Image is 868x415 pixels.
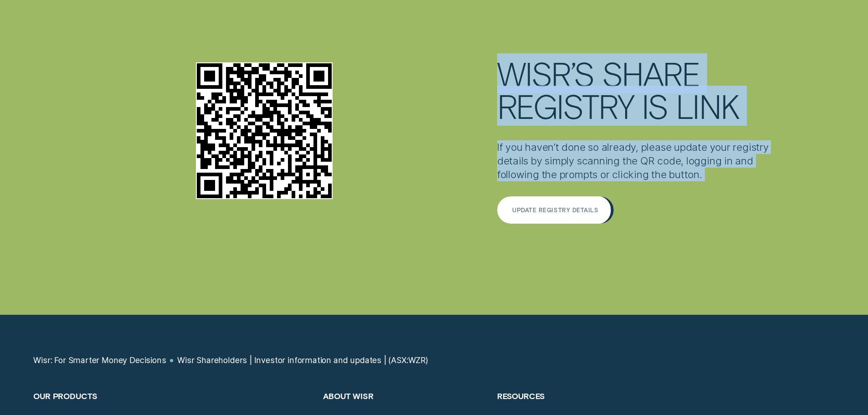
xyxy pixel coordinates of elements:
[196,62,333,199] img: Wisr’s Share Registry is Link
[33,355,166,365] a: Wisr: For Smarter Money Decisions
[497,196,777,224] a: Update Registry Details
[512,208,598,214] div: Update Registry Details
[177,355,428,365] a: Wisr Shareholders | Investor information and updates | (ASX:WZR)
[497,140,777,181] p: If you haven’t done so already, please update your registry details by simply scanning the QR cod...
[497,57,777,122] h2: Wisr’s Share Registry is Link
